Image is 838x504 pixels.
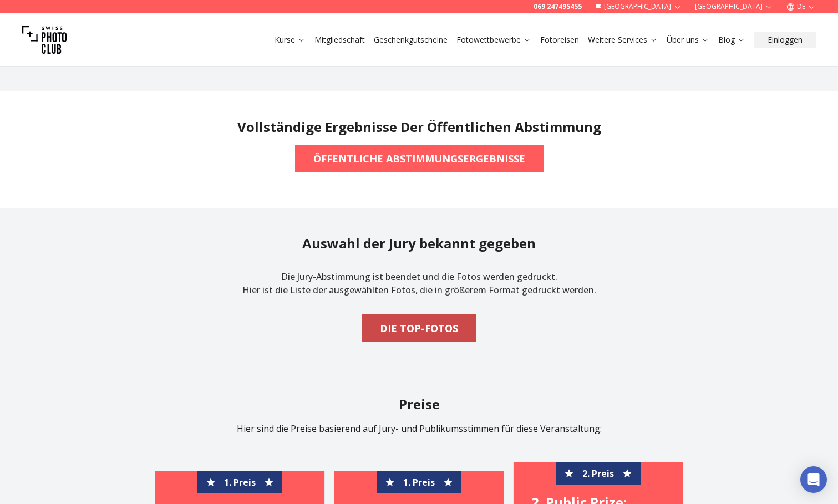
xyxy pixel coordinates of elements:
p: Die Jury-Abstimmung ist beendet und die Fotos werden gedruckt. Hier ist die Liste der ausgewählte... [242,261,596,306]
b: ÖFFENTLICHE ABSTIMMUNGSERGEBNISSE [313,151,525,166]
button: Einloggen [754,32,816,48]
h2: Vollständige Ergebnisse der öffentlichen Abstimmung [237,118,601,136]
a: 069 247495455 [534,2,582,11]
a: Fotoreisen [540,34,579,45]
span: 1. Preis [224,476,256,489]
img: Swiss photo club [22,18,67,62]
button: Mitgliedschaft [310,32,369,48]
a: Mitgliedschaft [314,34,365,45]
button: Blog [714,32,750,48]
a: Über uns [667,34,709,45]
span: 2. Preis [582,467,614,480]
a: Fotowettbewerbe [456,34,531,45]
button: ÖFFENTLICHE ABSTIMMUNGSERGEBNISSE [295,145,544,172]
button: Über uns [662,32,714,48]
a: Weitere Services [588,34,658,45]
button: Kurse [270,32,310,48]
button: Weitere Services [583,32,662,48]
a: Kurse [275,34,306,45]
a: Blog [718,34,745,45]
div: Open Intercom Messenger [800,466,827,493]
span: 1. Preis [403,476,435,489]
button: Fotoreisen [536,32,583,48]
p: Hier sind die Preise basierend auf Jury- und Publikumsstimmen für diese Veranstaltung: [73,422,765,435]
button: Fotowettbewerbe [452,32,536,48]
h2: Preise [73,395,765,413]
h2: Auswahl der Jury bekannt gegeben [302,235,536,252]
a: Geschenkgutscheine [374,34,448,45]
b: DIE TOP-FOTOS [380,320,458,336]
button: DIE TOP-FOTOS [362,314,476,342]
button: Geschenkgutscheine [369,32,452,48]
